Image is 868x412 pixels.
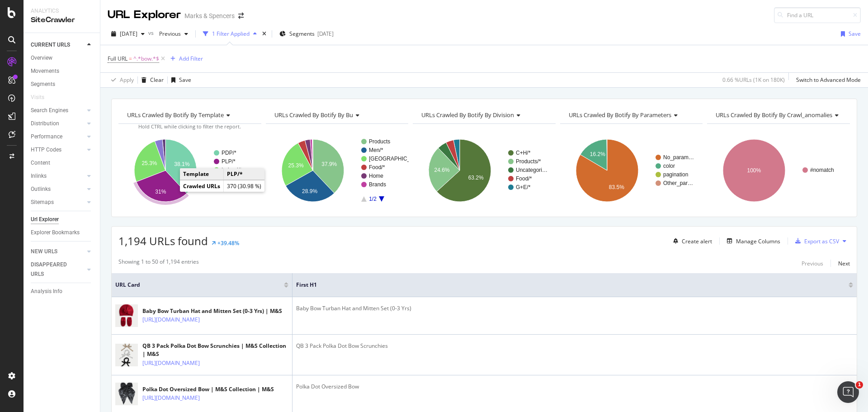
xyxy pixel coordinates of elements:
[156,30,181,38] span: Previous
[31,145,61,155] div: HTTP Codes
[714,108,846,122] h4: URLs Crawled By Botify By crawl_anomalies
[837,381,859,403] iframe: Intercom live chat
[224,168,265,180] td: PLP/*
[420,108,547,122] h4: URLs Crawled By Botify By division
[663,171,688,178] text: pagination
[31,15,93,25] div: SiteCrawler
[468,175,484,181] text: 63.2%
[289,30,315,38] span: Segments
[174,161,189,167] text: 38.1%
[31,106,68,115] div: Search Engines
[180,168,224,180] td: Template
[31,53,94,63] a: Overview
[31,247,85,256] a: NEW URLS
[663,154,694,161] text: No_param…
[369,173,383,179] text: Home
[296,383,853,391] div: Polka Dot Oversized Bow
[108,7,181,23] div: URL Explorer
[31,66,94,76] a: Movements
[142,393,200,403] a: [URL][DOMAIN_NAME]
[118,258,199,269] div: Showing 1 to 50 of 1,194 entries
[516,167,547,173] text: Uncategori…
[142,385,274,393] div: Polka Dot Oversized Bow | M&S Collection | M&S
[31,287,62,296] div: Analysis Info
[516,184,531,190] text: G+E/*
[663,180,693,186] text: Other_par…
[179,55,203,62] div: Add Filter
[179,76,191,84] div: Save
[222,158,236,165] text: PLP/*
[369,196,377,202] text: 1/2
[321,161,337,167] text: 37.9%
[31,53,52,63] div: Overview
[31,145,85,155] a: HTTP Codes
[516,175,532,182] text: Food/*
[115,340,138,369] img: main image
[296,304,853,313] div: Baby Bow Turban Hat and Mitten Set (0-3 Yrs)
[802,258,823,269] button: Previous
[31,119,85,128] a: Distribution
[31,215,59,224] div: Url Explorer
[31,80,55,89] div: Segments
[222,150,236,156] text: PDP/*
[142,359,200,368] a: [URL][DOMAIN_NAME]
[120,76,134,84] div: Apply
[516,150,531,156] text: C+H/*
[560,131,703,210] svg: A chart.
[266,131,409,210] svg: A chart.
[716,111,832,119] span: URLs Crawled By Botify By crawl_anomalies
[302,188,317,194] text: 28.9%
[31,7,93,15] div: Analytics
[180,180,224,192] td: Crawled URLs
[369,156,425,162] text: [GEOGRAPHIC_DATA]
[108,55,127,62] span: Full URL
[722,76,785,84] div: 0.66 % URLs ( 1K on 180K )
[31,198,85,207] a: Sitemaps
[849,30,861,38] div: Save
[125,108,253,122] h4: URLs Crawled By Botify By template
[569,111,671,119] span: URLs Crawled By Botify By parameters
[31,185,51,194] div: Outlinks
[31,260,76,279] div: DISAPPEARED URLS
[199,27,260,41] button: 1 Filter Applied
[31,80,94,89] a: Segments
[736,237,780,245] div: Manage Columns
[150,76,164,84] div: Clear
[212,30,250,38] div: 1 Filter Applied
[516,158,541,165] text: Products/*
[142,315,200,324] a: [URL][DOMAIN_NAME]
[434,167,450,173] text: 24.6%
[31,40,85,50] a: CURRENT URLS
[421,111,514,119] span: URLs Crawled By Botify By division
[31,198,54,207] div: Sitemaps
[747,167,761,174] text: 100%
[273,108,401,122] h4: URLs Crawled By Botify By bu
[31,185,85,194] a: Outlinks
[369,147,383,153] text: Men/*
[115,379,138,409] img: main image
[792,234,839,248] button: Export as CSV
[31,106,85,115] a: Search Engines
[793,73,861,87] button: Switch to Advanced Mode
[142,160,157,166] text: 25.3%
[31,93,44,102] div: Visits
[155,189,166,195] text: 31%
[167,53,203,64] button: Add Filter
[31,40,70,50] div: CURRENT URLS
[238,13,244,19] div: arrow-right-arrow-left
[838,260,850,267] div: Next
[707,131,850,210] div: A chart.
[413,131,556,210] svg: A chart.
[260,29,268,38] div: times
[31,132,85,142] a: Performance
[142,342,288,358] div: QB 3 Pack Polka Dot Bow Scrunchies | M&S Collection | M&S
[31,171,47,181] div: Inlinks
[148,29,156,37] span: vs
[590,151,605,157] text: 16.2%
[224,180,265,192] td: 370 (30.98 %)
[837,27,861,41] button: Save
[31,158,94,168] a: Content
[774,7,861,23] input: Find a URL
